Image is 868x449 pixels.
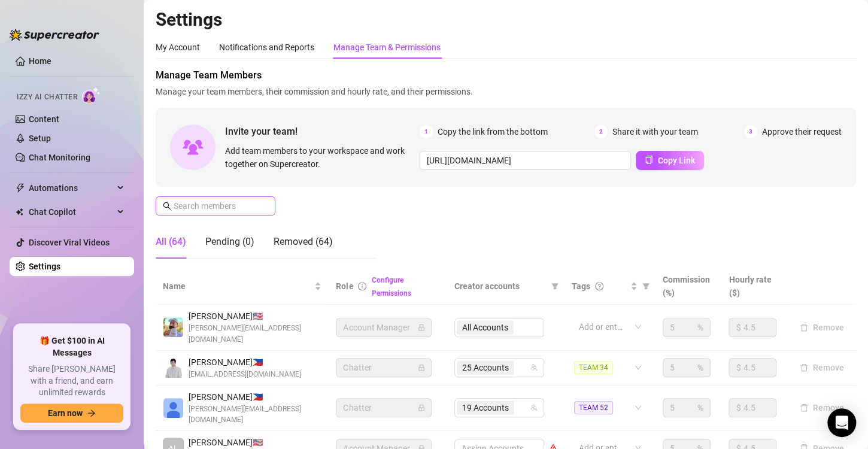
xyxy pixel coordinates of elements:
[333,41,441,54] div: Manage Team & Permissions
[156,268,329,305] th: Name
[418,364,425,371] span: lock
[16,208,23,216] img: Chat Copilot
[420,125,433,138] span: 1
[29,238,110,247] a: Discover Viral Videos
[462,361,509,374] span: 25 Accounts
[795,401,849,415] button: Remove
[274,235,333,249] div: Removed (64)
[636,151,704,170] button: Copy Link
[219,41,314,54] div: Notifications and Reports
[594,125,608,138] span: 2
[82,87,101,104] img: AI Chatter
[762,125,842,138] span: Approve their request
[189,390,321,404] span: [PERSON_NAME] 🇵🇭
[225,124,420,139] span: Invite your team!
[454,280,547,293] span: Creator accounts
[721,268,788,305] th: Hourly rate ($)
[29,262,60,271] a: Settings
[156,85,856,98] span: Manage your team members, their commission and hourly rate, and their permissions.
[744,125,757,138] span: 3
[574,401,613,414] span: TEAM 52
[16,183,25,193] span: thunderbolt
[29,56,51,66] a: Home
[418,324,425,331] span: lock
[438,125,548,138] span: Copy the link from the bottom
[20,363,123,399] span: Share [PERSON_NAME] with a friend, and earn unlimited rewards
[163,280,312,293] span: Name
[551,283,559,290] span: filter
[530,404,538,411] span: team
[462,401,509,414] span: 19 Accounts
[658,156,695,165] span: Copy Link
[457,360,514,375] span: 25 Accounts
[29,202,114,222] span: Chat Copilot
[163,317,183,337] img: Evan Gillis
[20,335,123,359] span: 🎁 Get $100 in AI Messages
[612,125,698,138] span: Share it with your team
[343,399,424,417] span: Chatter
[640,277,652,295] span: filter
[343,359,424,377] span: Chatter
[87,409,96,417] span: arrow-right
[29,114,59,124] a: Content
[530,364,538,371] span: team
[20,404,123,423] button: Earn nowarrow-right
[189,404,321,426] span: [PERSON_NAME][EMAIL_ADDRESS][DOMAIN_NAME]
[572,280,590,293] span: Tags
[827,408,856,437] div: Open Intercom Messenger
[574,361,613,374] span: TEAM 34
[29,134,51,143] a: Setup
[189,323,321,345] span: [PERSON_NAME][EMAIL_ADDRESS][DOMAIN_NAME]
[174,199,259,213] input: Search members
[336,281,353,291] span: Role
[795,360,849,375] button: Remove
[418,404,425,411] span: lock
[645,156,653,164] span: copy
[156,41,200,54] div: My Account
[205,235,254,249] div: Pending (0)
[29,153,90,162] a: Chat Monitoring
[29,178,114,198] span: Automations
[549,277,561,295] span: filter
[156,8,856,31] h2: Settings
[595,282,603,290] span: question-circle
[163,398,183,418] img: Katrina Mendiola
[642,283,650,290] span: filter
[48,408,83,418] span: Earn now
[457,401,514,415] span: 19 Accounts
[10,29,99,41] img: logo-BBDzfeDw.svg
[189,369,301,380] span: [EMAIL_ADDRESS][DOMAIN_NAME]
[189,436,301,449] span: [PERSON_NAME] 🇺🇸
[225,144,415,171] span: Add team members to your workspace and work together on Supercreator.
[163,358,183,378] img: Paul Andrei Casupanan
[655,268,722,305] th: Commission (%)
[17,92,77,103] span: Izzy AI Chatter
[189,356,301,369] span: [PERSON_NAME] 🇵🇭
[189,310,321,323] span: [PERSON_NAME] 🇺🇸
[371,276,411,298] a: Configure Permissions
[156,235,186,249] div: All (64)
[795,320,849,335] button: Remove
[343,318,424,336] span: Account Manager
[156,68,856,83] span: Manage Team Members
[358,282,366,290] span: info-circle
[163,202,171,210] span: search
